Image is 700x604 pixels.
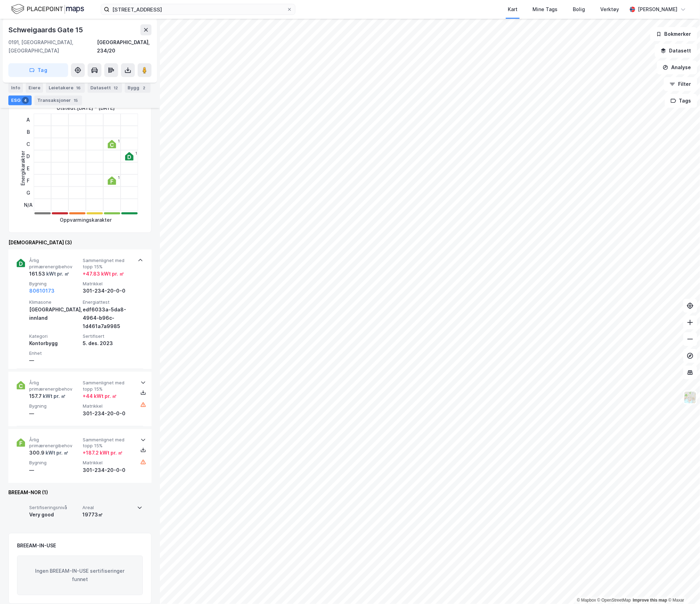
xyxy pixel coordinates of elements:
[29,339,80,348] div: Kontorbygg
[42,392,66,400] div: kWt pr. ㎡
[633,598,667,603] a: Improve this map
[83,403,133,409] span: Matrikkel
[24,162,33,174] div: E
[88,83,122,92] div: Datasett
[601,5,619,14] div: Verktøy
[29,380,80,392] span: Årlig primærenergibehov
[29,409,80,418] div: —
[75,84,82,91] div: 16
[82,505,133,511] span: Areal
[83,380,133,392] span: Sammenlignet med topp 15%
[109,4,287,15] input: Søk på adresse, matrikkel, gårdeiere, leietakere eller personer
[8,83,23,92] div: Info
[118,176,120,180] div: 1
[24,150,33,162] div: D
[597,598,631,603] a: OpenStreetMap
[29,392,66,400] div: 157.7
[83,333,133,339] span: Sertifisert
[29,403,80,409] span: Bygning
[29,505,80,511] span: Sertifiseringsnivå
[29,305,80,322] div: [GEOGRAPHIC_DATA], innland
[29,437,80,449] span: Årlig primærenergibehov
[508,5,518,14] div: Kart
[29,460,80,466] span: Bygning
[29,299,80,305] span: Klimasone
[29,511,80,519] div: Very good
[83,409,133,418] div: 301-234-20-0-0
[29,281,80,287] span: Bygning
[22,97,29,104] div: 4
[8,95,32,105] div: ESG
[665,571,700,604] div: Kontrollprogram for chat
[665,94,697,108] button: Tags
[83,305,133,330] div: edf6033a-5da8-4964-b96c-1d461a7a9985
[573,5,585,14] div: Bolig
[44,449,68,457] div: kWt pr. ㎡
[684,391,697,404] img: Z
[24,187,33,199] div: G
[8,63,68,77] button: Tag
[34,95,82,105] div: Transaksjoner
[657,60,697,74] button: Analyse
[8,238,152,247] div: [DEMOGRAPHIC_DATA] (3)
[83,287,133,295] div: 301-234-20-0-0
[8,38,97,55] div: 0191, [GEOGRAPHIC_DATA], [GEOGRAPHIC_DATA]
[83,339,133,348] div: 5. des. 2023
[650,27,697,41] button: Bokmerker
[24,174,33,187] div: F
[8,489,152,497] div: BREEAM-NOR (1)
[17,556,143,595] div: Ingen BREEAM-IN-USE sertifiseringer funnet
[112,84,119,91] div: 12
[19,151,27,186] div: Energikarakter
[11,3,84,15] img: logo.f888ab2527a4732fd821a326f86c7f29.svg
[83,466,133,475] div: 301-234-20-0-0
[24,114,33,126] div: A
[46,83,85,92] div: Leietakere
[83,392,117,400] div: + 44 kWt pr. ㎡
[8,24,84,35] div: Schweigaards Gate 15
[83,281,133,287] span: Matrikkel
[24,126,33,138] div: B
[29,333,80,339] span: Kategori
[24,138,33,150] div: C
[72,97,79,104] div: 15
[29,350,80,356] span: Enhet
[638,5,678,14] div: [PERSON_NAME]
[83,460,133,466] span: Matrikkel
[29,287,55,295] button: 80610173
[118,139,120,143] div: 1
[57,104,115,112] div: Utstedt : [DATE] - [DATE]
[664,77,697,91] button: Filter
[83,270,124,278] div: + 47.83 kWt pr. ㎡
[17,542,56,550] div: BREEAM-IN-USE
[82,511,133,519] div: 19773㎡
[97,38,152,55] div: [GEOGRAPHIC_DATA], 234/20
[83,437,133,449] span: Sammenlignet med topp 15%
[655,44,697,58] button: Datasett
[29,356,80,365] div: —
[577,598,596,603] a: Mapbox
[29,466,80,475] div: —
[45,270,69,278] div: kWt pr. ㎡
[29,270,69,278] div: 161.53
[26,83,43,92] div: Eiere
[135,151,137,155] div: 1
[83,258,133,270] span: Sammenlignet med topp 15%
[533,5,558,14] div: Mine Tags
[665,571,700,604] iframe: Chat Widget
[83,449,123,457] div: + 187.2 kWt pr. ㎡
[141,84,148,91] div: 2
[83,299,133,305] span: Energiattest
[24,199,33,211] div: N/A
[29,449,68,457] div: 300.9
[29,258,80,270] span: Årlig primærenergibehov
[60,216,112,224] div: Oppvarmingskarakter
[125,83,150,92] div: Bygg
